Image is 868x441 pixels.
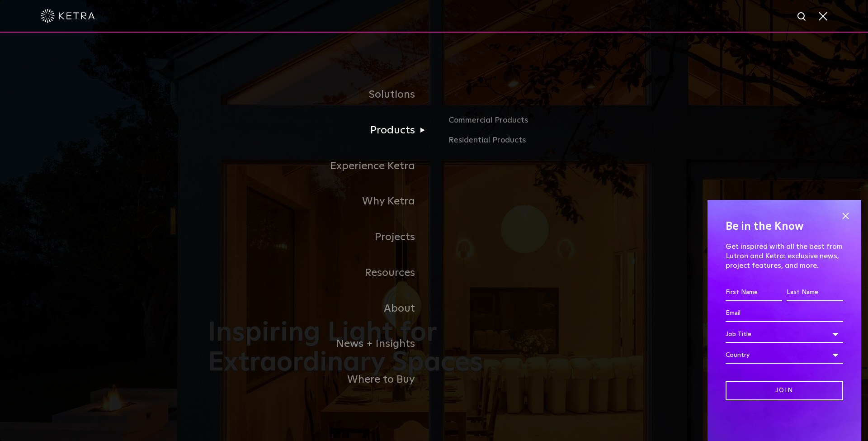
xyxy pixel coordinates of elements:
[208,219,434,255] a: Projects
[787,284,843,301] input: Last Name
[208,326,434,362] a: News + Insights
[208,148,434,184] a: Experience Ketra
[208,77,660,398] div: Navigation Menu
[726,284,782,301] input: First Name
[208,113,434,148] a: Products
[208,362,434,398] a: Where to Buy
[208,77,434,113] a: Solutions
[208,291,434,327] a: About
[726,242,843,270] p: Get inspired with all the best from Lutron and Ketra: exclusive news, project features, and more.
[208,184,434,219] a: Why Ketra
[448,134,660,147] a: Residential Products
[41,9,95,23] img: ketra-logo-2019-white
[726,218,843,235] h4: Be in the Know
[726,326,843,343] div: Job Title
[726,346,843,364] div: Country
[448,114,660,134] a: Commercial Products
[208,255,434,291] a: Resources
[726,305,843,322] input: Email
[726,381,843,400] input: Join
[797,11,808,23] img: search icon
